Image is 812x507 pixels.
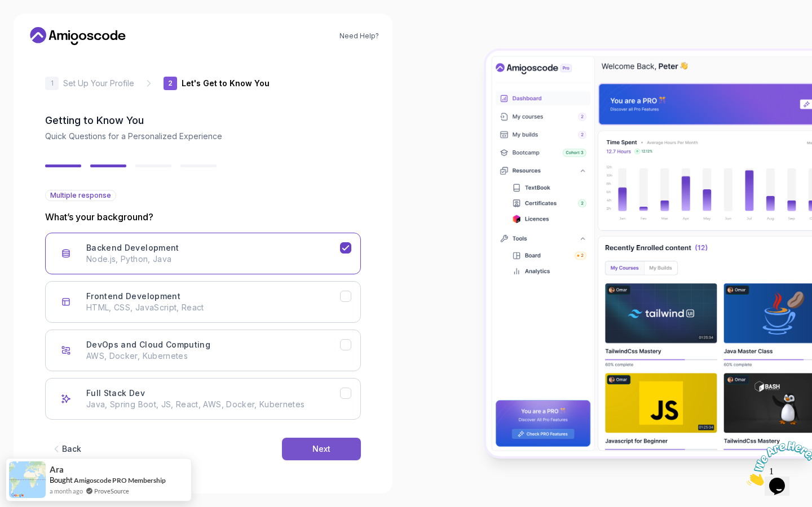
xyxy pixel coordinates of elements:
[45,131,361,142] p: Quick Questions for a Personalized Experience
[182,78,270,89] p: Let's Get to Know You
[62,443,81,455] div: Back
[339,32,379,41] a: Need Help?
[282,438,361,460] button: Next
[86,350,340,362] p: AWS, Docker, Kubernetes
[742,437,812,490] iframe: chat widget
[45,210,361,224] p: What’s your background?
[50,465,64,474] span: Ara
[74,476,166,484] a: Amigoscode PRO Membership
[312,443,330,455] div: Next
[86,388,145,399] h3: Full Stack Dev
[168,80,173,87] p: 2
[86,399,340,410] p: Java, Spring Boot, JS, React, AWS, Docker, Kubernetes
[45,438,87,460] button: Back
[45,233,361,274] button: Backend Development
[50,486,83,496] span: a month ago
[45,113,361,128] h2: Getting to Know You
[50,475,73,484] span: Bought
[86,339,210,350] h3: DevOps and Cloud Computing
[45,378,361,420] button: Full Stack Dev
[86,291,180,302] h3: Frontend Development
[86,302,340,313] p: HTML, CSS, JavaScript, React
[5,5,9,14] span: 1
[63,78,134,89] p: Set Up Your Profile
[86,253,340,265] p: Node.js, Python, Java
[50,191,111,200] span: Multiple response
[27,27,129,45] a: Home link
[45,281,361,323] button: Frontend Development
[94,486,129,496] a: ProveSource
[45,330,361,371] button: DevOps and Cloud Computing
[486,51,812,456] img: Amigoscode Dashboard
[51,80,54,87] p: 1
[86,242,179,253] h3: Backend Development
[9,461,46,498] img: provesource social proof notification image
[5,5,74,49] img: Chat attention grabber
